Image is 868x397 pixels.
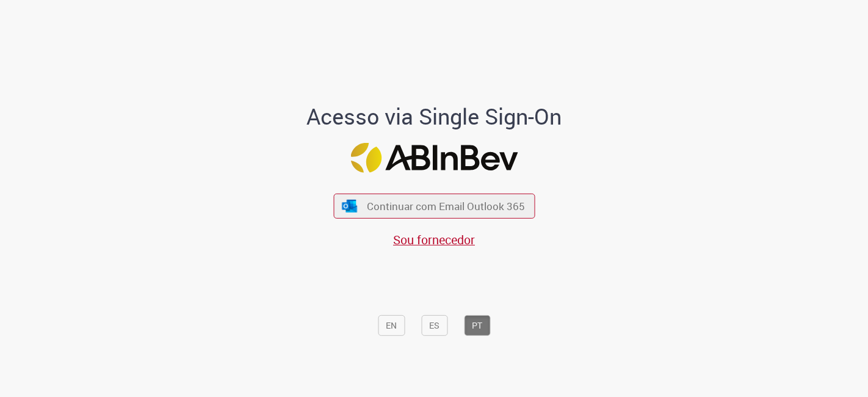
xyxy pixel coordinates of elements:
button: PT [464,315,490,336]
button: ícone Azure/Microsoft 360 Continuar com Email Outlook 365 [333,194,535,219]
span: Continuar com Email Outlook 365 [367,199,525,213]
a: Sou fornecedor [393,231,475,248]
button: ES [421,315,447,336]
h1: Acesso via Single Sign-On [265,104,604,128]
button: EN [378,315,405,336]
img: ícone Azure/Microsoft 360 [341,200,358,213]
img: Logo ABInBev [350,143,518,173]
